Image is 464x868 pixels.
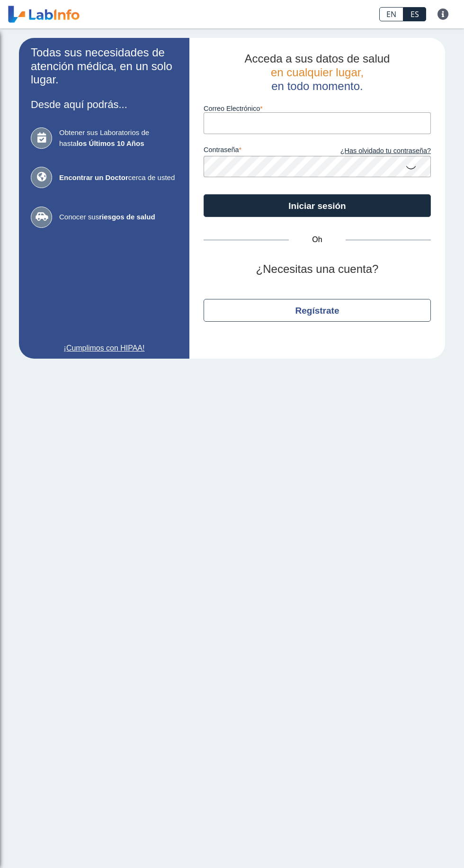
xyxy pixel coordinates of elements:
[204,146,239,154] font: contraseña
[256,262,379,275] font: ¿Necesitas una cuenta?
[204,194,431,217] button: Iniciar sesión
[295,306,339,316] font: Regístrate
[204,299,431,322] button: Regístrate
[31,46,172,86] font: Todas sus necesidades de atención médica, en un solo lugar.
[312,235,322,244] font: Oh
[386,9,396,19] font: EN
[99,213,155,221] font: riesgos de salud
[245,52,390,65] font: Acceda a sus datos de salud
[59,213,99,221] font: Conocer sus
[271,66,364,79] font: en cualquier lugar,
[64,344,145,352] font: ¡Cumplimos con HIPAA!
[288,201,346,211] font: Iniciar sesión
[128,173,175,181] font: cerca de usted
[340,147,431,154] font: ¿Has olvidado tu contraseña?
[31,99,127,110] font: Desde aquí podrás...
[59,128,149,147] font: Obtener sus Laboratorios de hasta
[410,9,419,19] font: ES
[204,105,260,112] font: Correo Electrónico
[271,80,363,92] font: en todo momento.
[77,139,144,147] font: los Últimos 10 Años
[59,173,128,181] font: Encontrar un Doctor
[317,146,431,156] a: ¿Has olvidado tu contraseña?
